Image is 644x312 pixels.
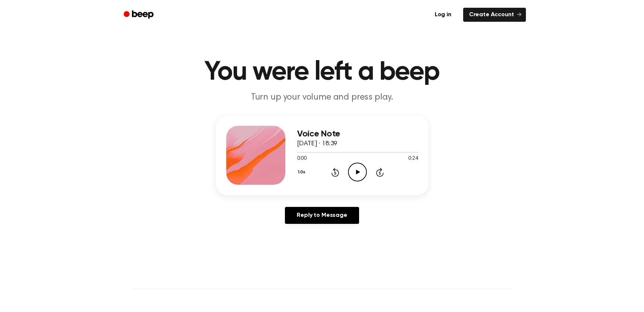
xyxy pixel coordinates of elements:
a: Reply to Message [285,207,359,224]
p: Turn up your volume and press play. [180,91,464,104]
h3: Voice Note [297,129,418,139]
a: Beep [118,8,160,22]
button: 1.0x [297,166,308,178]
h1: You were left a beep [133,59,511,86]
a: Log in [427,6,459,23]
span: 0:00 [297,155,307,163]
span: 0:24 [408,155,418,163]
a: Create Account [463,8,526,22]
span: [DATE] · 18:39 [297,141,338,147]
